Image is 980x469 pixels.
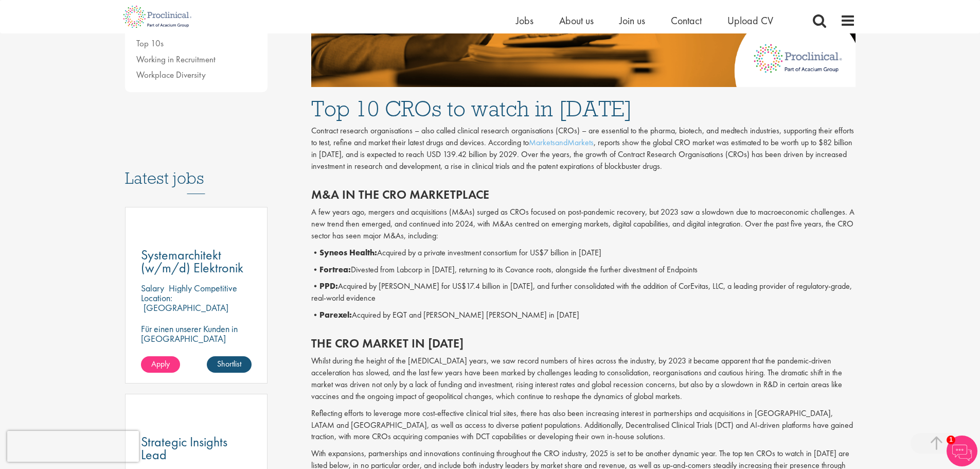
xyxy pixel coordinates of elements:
[516,14,533,27] a: Jobs
[319,281,338,291] b: PPD:
[619,14,645,27] a: Join us
[141,246,243,276] span: Systemarchitekt (w/m/d) Elektronik
[311,264,856,276] p: • Divested from Labcorp in [DATE], returning to its Covance roots, alongside the further divestme...
[311,247,856,259] p: • Acquired by a private investment consortium for US$7 billion in [DATE]
[311,97,856,120] h1: Top 10 CROs to watch in [DATE]
[529,137,594,148] a: MarketsandMarkets
[319,264,351,275] b: Fortrea:
[169,282,237,294] p: Highly Competitive
[311,281,856,304] p: • Acquired by [PERSON_NAME] for US$17.4 billion in [DATE], and further consolidated with the addi...
[141,249,252,274] a: Systemarchitekt (w/m/d) Elektronik
[319,247,377,258] b: Syneos Health:
[141,436,252,461] a: Strategic Insights Lead
[136,54,216,65] a: Working in Recruitment
[311,309,856,321] p: • Acquired by EQT and [PERSON_NAME] [PERSON_NAME] in [DATE]
[125,144,268,194] h3: Latest jobs
[136,69,206,80] a: Workplace Diversity
[141,282,164,294] span: Salary
[727,14,773,27] a: Upload CV
[947,436,977,466] img: Chatbot
[141,356,180,373] a: Apply
[559,14,594,27] a: About us
[141,324,252,383] p: Für einen unserer Kunden in [GEOGRAPHIC_DATA] suchen wir ab sofort einen Leitenden Systemarchitek...
[671,14,702,27] a: Contact
[311,408,856,443] p: Reflecting efforts to leverage more cost-effective clinical trial sites, there has also been incr...
[311,188,856,201] h2: M&A in the CRO marketplace
[141,302,228,333] p: [GEOGRAPHIC_DATA] (88045), [GEOGRAPHIC_DATA]
[136,38,164,49] a: Top 10s
[7,431,139,462] iframe: reCAPTCHA
[319,309,352,320] b: Parexel:
[311,206,856,242] p: A few years ago, mergers and acquisitions (M&As) surged as CROs focused on post-pandemic recovery...
[207,356,252,373] a: Shortlist
[311,125,856,172] p: Contract research organisations – also called clinical research organisations (CROs) – are essent...
[311,337,856,350] h2: The CRO market in [DATE]
[947,436,955,444] span: 1
[141,433,227,463] span: Strategic Insights Lead
[141,292,172,304] span: Location:
[311,355,856,402] p: Whilst during the height of the [MEDICAL_DATA] years, we saw record numbers of hires across the i...
[151,358,170,369] span: Apply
